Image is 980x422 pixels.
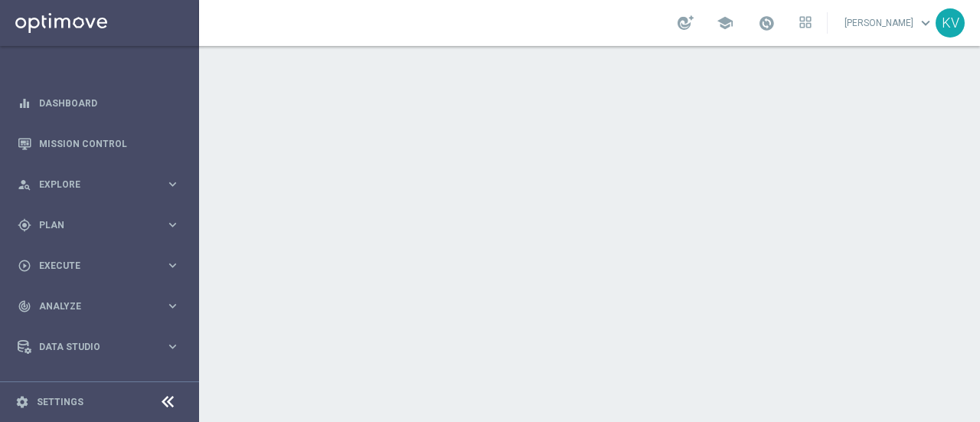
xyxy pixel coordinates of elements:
i: keyboard_arrow_right [165,177,180,191]
div: Optibot [18,367,180,407]
i: keyboard_arrow_right [165,299,180,313]
div: Plan [18,218,165,232]
span: Plan [39,221,165,230]
i: play_circle_outline [18,259,31,273]
i: keyboard_arrow_right [165,339,180,354]
a: Settings [37,397,83,407]
a: Optibot [39,367,180,407]
div: Dashboard [18,83,180,123]
span: Data Studio [39,342,165,352]
i: gps_fixed [18,218,31,232]
div: Explore [18,178,165,191]
span: Analyze [39,302,165,311]
button: person_search Explore keyboard_arrow_right [17,178,181,191]
button: gps_fixed Plan keyboard_arrow_right [17,219,181,231]
i: track_changes [18,299,31,313]
i: lightbulb [18,381,31,394]
button: Data Studio keyboard_arrow_right [17,341,181,353]
i: settings [15,395,29,409]
button: Mission Control [17,138,181,150]
div: KV [936,8,965,38]
a: [PERSON_NAME]keyboard_arrow_down [843,11,936,34]
i: equalizer [18,97,31,110]
div: Execute [18,259,165,273]
div: Mission Control [18,123,180,164]
button: track_changes Analyze keyboard_arrow_right [17,300,181,312]
a: Dashboard [39,83,180,123]
span: Explore [39,180,165,189]
button: play_circle_outline Execute keyboard_arrow_right [17,260,181,272]
i: person_search [18,178,31,191]
span: school [717,15,733,31]
a: Mission Control [39,123,180,164]
span: keyboard_arrow_down [917,15,934,31]
button: equalizer Dashboard [17,97,181,110]
i: keyboard_arrow_right [165,218,180,232]
i: keyboard_arrow_right [165,258,180,273]
div: Analyze [18,299,165,313]
div: Data Studio [18,340,165,354]
span: Execute [39,261,165,270]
